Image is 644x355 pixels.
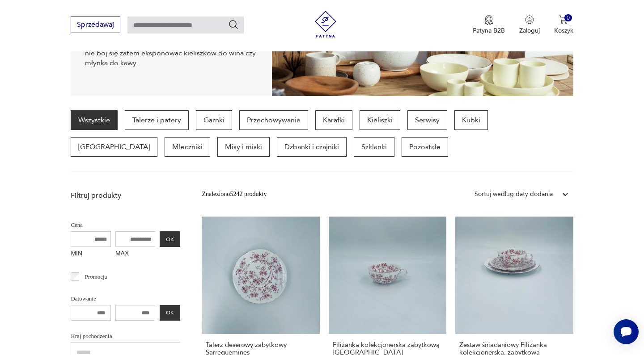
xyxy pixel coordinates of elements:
[125,110,189,130] a: Talerze i patery
[71,22,120,29] a: Sprzedawaj
[614,319,639,344] iframe: Smartsupp widget button
[554,15,573,35] button: 0Koszyk
[559,15,568,24] img: Ikona koszyka
[217,137,270,157] a: Misy i miski
[473,26,505,35] p: Patyna B2B
[519,26,540,35] p: Zaloguj
[71,137,157,157] a: [GEOGRAPHIC_DATA]
[202,189,267,199] div: Znaleziono 5242 produkty
[475,189,553,199] div: Sortuj według daty dodania
[360,110,400,130] a: Kieliszki
[315,110,352,130] a: Karafki
[473,15,505,35] a: Ikona medaluPatyna B2B
[312,11,339,38] img: Patyna - sklep z meblami i dekoracjami vintage
[71,247,111,261] label: MIN
[454,110,488,130] a: Kubki
[71,191,180,200] p: Filtruj produkty
[71,331,180,341] p: Kraj pochodzenia
[525,15,534,24] img: Ikonka użytkownika
[71,294,180,304] p: Datowanie
[160,305,180,321] button: OK
[196,110,232,130] a: Garnki
[71,17,120,33] button: Sprzedawaj
[407,110,447,130] a: Serwisy
[85,272,107,282] p: Promocja
[71,110,118,130] a: Wszystkie
[115,247,156,261] label: MAX
[165,137,210,157] a: Mleczniki
[228,19,239,30] button: Szukaj
[519,15,540,35] button: Zaloguj
[484,15,493,25] img: Ikona medalu
[71,220,180,230] p: Cena
[160,231,180,247] button: OK
[564,14,572,22] div: 0
[277,137,347,157] a: Dzbanki i czajniki
[239,110,308,130] a: Przechowywanie
[473,15,505,35] button: Patyna B2B
[402,137,448,157] a: Pozostałe
[354,137,394,157] a: Szklanki
[554,26,573,35] p: Koszyk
